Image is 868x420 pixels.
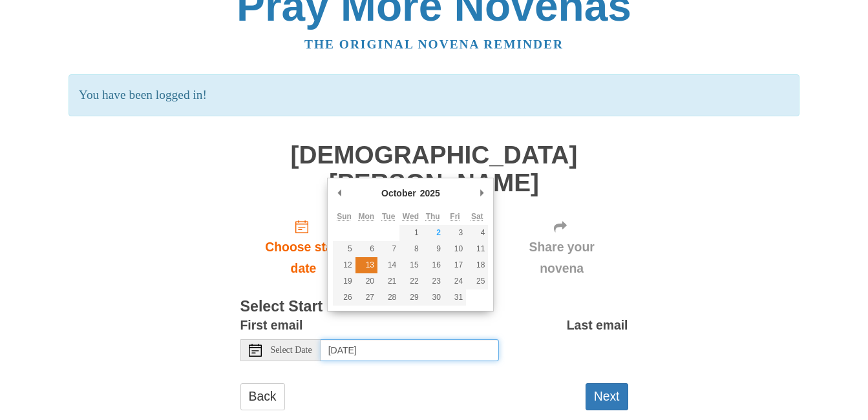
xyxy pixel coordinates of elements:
abbr: Saturday [471,212,483,221]
button: 16 [422,257,444,273]
span: Share your novena [509,236,615,279]
button: 7 [377,241,399,257]
button: 18 [466,257,488,273]
button: 12 [333,257,355,273]
button: 21 [377,273,399,289]
span: Select Date [271,346,312,355]
button: 30 [422,289,444,306]
button: 2 [422,225,444,241]
label: Last email [567,315,628,336]
button: 11 [466,241,488,257]
button: 10 [444,241,466,257]
button: 5 [333,241,355,257]
h3: Select Start Date [240,299,628,315]
div: 2025 [418,184,442,203]
button: 31 [444,289,466,306]
button: 13 [355,257,377,273]
button: 15 [399,257,421,273]
a: Choose start date [240,209,367,286]
input: Use the arrow keys to pick a date [321,339,499,361]
button: 3 [444,225,466,241]
button: 1 [399,225,421,241]
button: 26 [333,289,355,306]
span: Choose start date [253,236,354,279]
button: 24 [444,273,466,289]
button: Next Month [475,184,488,203]
button: 20 [355,273,377,289]
abbr: Tuesday [382,212,395,221]
button: 9 [422,241,444,257]
button: 4 [466,225,488,241]
button: 14 [377,257,399,273]
button: 6 [355,241,377,257]
button: 19 [333,273,355,289]
h1: [DEMOGRAPHIC_DATA][PERSON_NAME] [240,142,628,196]
button: 22 [399,273,421,289]
a: Back [240,383,285,410]
abbr: Monday [359,212,375,221]
div: Click "Next" to confirm your start date first. [496,209,628,286]
button: 17 [444,257,466,273]
button: 8 [399,241,421,257]
label: First email [240,315,303,336]
abbr: Sunday [337,212,352,221]
button: 29 [399,289,421,306]
button: Previous Month [333,184,346,203]
abbr: Wednesday [403,212,419,221]
button: 27 [355,289,377,306]
button: 25 [466,273,488,289]
p: You have been logged in! [69,74,799,116]
button: 23 [422,273,444,289]
button: Next [586,383,628,410]
abbr: Friday [450,212,460,221]
button: 28 [377,289,399,306]
abbr: Thursday [426,212,440,221]
a: The original novena reminder [304,37,564,51]
div: October [379,184,418,203]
